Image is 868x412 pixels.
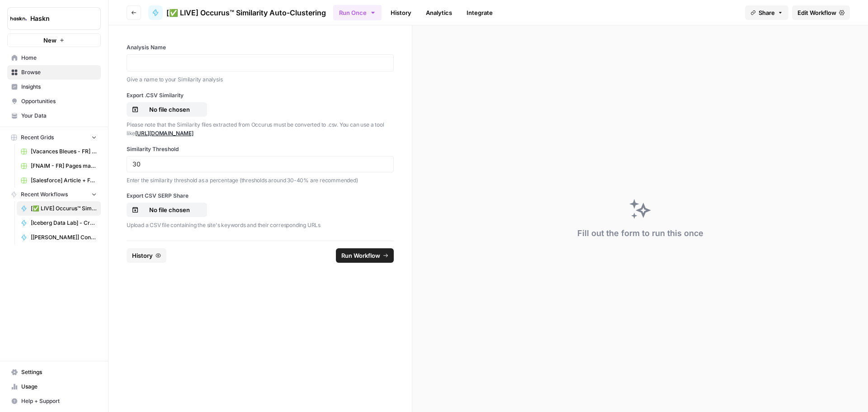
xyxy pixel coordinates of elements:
span: [✅ LIVE] Occurus™ Similarity Auto-Clustering [31,204,97,213]
a: Home [7,51,101,65]
a: [FNAIM - FR] Pages maison à vendre + ville - 150-300 mots Grid [17,159,101,173]
span: Recent Workflows [21,190,68,199]
span: Opportunities [21,97,97,105]
span: New [43,36,57,45]
img: Haskn Logo [10,10,27,27]
span: [✅ LIVE] Occurus™ Similarity Auto-Clustering [166,7,326,18]
p: Give a name to your Similarity analysis [127,75,394,84]
button: Run Once [333,5,382,20]
div: Fill out the form to run this once [577,227,703,240]
p: Upload a CSV file containing the site's keywords and their corresponding URLs [127,221,394,230]
span: Haskn [30,14,85,23]
label: Similarity Threshold [127,145,394,153]
p: Please note that the Similarity files extracted from Occurus must be converted to .csv. You can u... [127,120,394,138]
p: No file chosen [141,205,198,214]
p: Enter the similarity threshold as a percentage (thresholds around 30-40% are recommended) [127,176,394,185]
button: Help + Support [7,394,101,408]
span: Settings [21,368,97,376]
button: Run Workflow [336,248,394,263]
span: [Iceberg Data Lab] - Création de contenu [31,219,97,227]
span: [Vacances Bleues - FR] Pages refonte sites hôtels - [GEOGRAPHIC_DATA] Grid [31,147,97,156]
label: Export CSV SERP Share [127,192,394,200]
a: [Vacances Bleues - FR] Pages refonte sites hôtels - [GEOGRAPHIC_DATA] Grid [17,144,101,159]
a: Integrate [461,5,498,20]
input: 30 [132,160,388,168]
span: [[PERSON_NAME]] Content Brief [31,233,97,242]
span: Insights [21,83,97,91]
button: Recent Grids [7,131,101,144]
a: [Salesforce] Article + FAQ + Posts RS / Opti [17,173,101,188]
button: No file chosen [127,203,207,217]
a: Opportunities [7,94,101,109]
a: Your Data [7,109,101,123]
a: [✅ LIVE] Occurus™ Similarity Auto-Clustering [17,201,101,216]
span: Share [759,8,775,17]
a: [✅ LIVE] Occurus™ Similarity Auto-Clustering [148,5,326,20]
span: Run Workflow [341,251,380,260]
a: Usage [7,379,101,394]
span: Your Data [21,112,97,120]
span: Help + Support [21,397,97,405]
span: Usage [21,383,97,391]
a: History [385,5,417,20]
a: Settings [7,365,101,379]
span: History [132,251,153,260]
span: [Salesforce] Article + FAQ + Posts RS / Opti [31,176,97,185]
button: New [7,33,101,47]
button: No file chosen [127,102,207,117]
a: [[PERSON_NAME]] Content Brief [17,230,101,245]
span: [FNAIM - FR] Pages maison à vendre + ville - 150-300 mots Grid [31,162,97,170]
button: History [127,248,166,263]
a: Analytics [420,5,458,20]
label: Analysis Name [127,43,394,52]
span: Browse [21,68,97,76]
span: Recent Grids [21,133,54,142]
button: Workspace: Haskn [7,7,101,30]
button: Share [745,5,788,20]
a: Edit Workflow [792,5,850,20]
p: No file chosen [141,105,198,114]
label: Export .CSV Similarity [127,91,394,99]
a: [Iceberg Data Lab] - Création de contenu [17,216,101,230]
a: [URL][DOMAIN_NAME] [135,130,193,137]
span: Edit Workflow [797,8,836,17]
button: Recent Workflows [7,188,101,201]
span: Home [21,54,97,62]
a: Insights [7,80,101,94]
a: Browse [7,65,101,80]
